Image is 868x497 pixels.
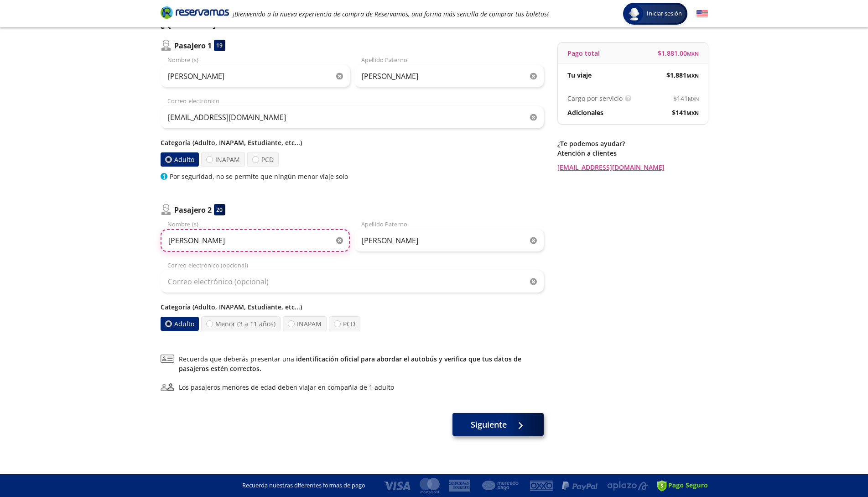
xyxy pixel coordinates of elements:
span: $ 141 [673,94,699,103]
label: INAPAM [201,152,245,167]
div: 19 [214,40,225,51]
small: MXN [686,72,699,79]
i: Brand Logo [161,5,229,19]
input: Correo electrónico (opcional) [161,270,544,293]
p: Atención a clientes [557,148,708,158]
input: Correo electrónico [161,106,544,129]
label: Menor (3 a 11 años) [201,316,281,331]
input: Apellido Paterno [354,229,544,252]
p: Pasajero 2 [174,204,212,215]
small: MXN [687,50,699,57]
span: Siguiente [471,419,507,431]
p: Tu viaje [567,70,592,80]
label: Adulto [160,317,198,331]
a: [EMAIL_ADDRESS][DOMAIN_NAME] [557,162,708,172]
p: Cargo por servicio [567,94,623,103]
p: Pago total [567,48,600,58]
a: Brand Logo [161,5,229,22]
div: 20 [214,204,225,215]
input: Nombre (s) [161,65,350,88]
iframe: Messagebird Livechat Widget [815,444,859,488]
small: MXN [688,95,699,102]
span: Recuerda que deberás presentar una [179,354,544,373]
p: Categoría (Adulto, INAPAM, Estudiante, etc...) [161,138,544,147]
label: PCD [247,152,279,167]
p: Adicionales [567,108,603,117]
p: ¿Te podemos ayudar? [557,139,708,148]
span: $ 141 [672,108,699,117]
span: $ 1,881.00 [658,48,699,58]
em: ¡Bienvenido a la nueva experiencia de compra de Reservamos, una forma más sencilla de comprar tus... [233,10,549,18]
span: $ 1,881 [666,70,699,80]
p: Recuerda nuestras diferentes formas de pago [242,481,365,490]
button: English [696,8,708,20]
span: Iniciar sesión [643,9,686,18]
label: INAPAM [283,316,327,331]
p: Pasajero 1 [174,40,212,51]
button: Siguiente [452,413,544,436]
p: Categoría (Adulto, INAPAM, Estudiante, etc...) [161,302,544,312]
p: Por seguridad, no se permite que ningún menor viaje solo [170,172,348,181]
label: PCD [329,316,360,331]
label: Adulto [160,152,198,167]
small: MXN [686,110,699,116]
a: identificación oficial para abordar el autobús y verifica que tus datos de pasajeros estén correc... [179,355,521,373]
input: Nombre (s) [161,229,350,252]
div: Los pasajeros menores de edad deben viajar en compañía de 1 adulto [179,382,394,392]
input: Apellido Paterno [354,65,544,88]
